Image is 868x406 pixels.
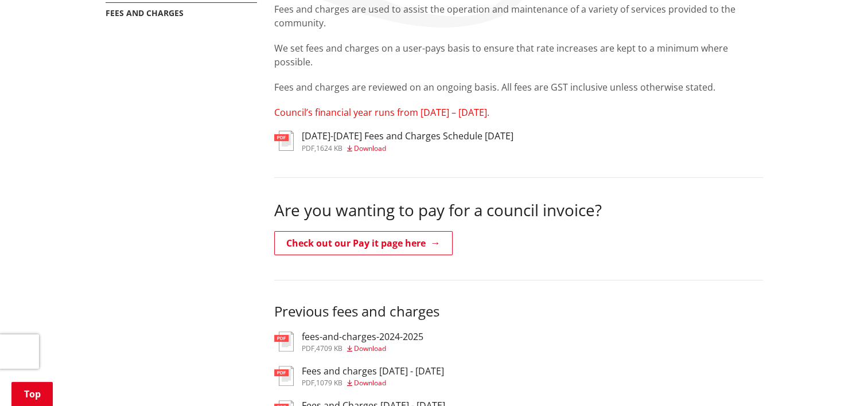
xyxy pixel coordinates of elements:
[274,303,763,320] h3: Previous fees and charges
[274,131,294,151] img: document-pdf.svg
[274,41,763,69] p: We set fees and charges on a user-pays basis to ensure that rate increases are kept to a minimum ...
[354,378,386,388] span: Download
[274,106,489,119] span: Council’s financial year runs from [DATE] – [DATE].
[274,231,453,255] a: Check out our Pay it page here
[316,378,342,388] span: 1079 KB
[274,366,444,387] a: Fees and charges [DATE] - [DATE] pdf,1079 KB Download
[274,331,423,352] a: fees-and-charges-2024-2025 pdf,4709 KB Download
[274,80,763,94] p: Fees and charges are reviewed on an ongoing basis. All fees are GST inclusive unless otherwise st...
[815,358,857,399] iframe: Messenger Launcher
[302,143,314,153] span: pdf
[274,2,763,30] p: Fees and charges are used to assist the operation and maintenance of a variety of services provid...
[274,331,294,352] img: document-pdf.svg
[11,382,53,406] a: Top
[106,7,184,18] a: Fees and charges
[302,331,423,342] h3: fees-and-charges-2024-2025
[302,378,314,388] span: pdf
[302,131,513,142] h3: [DATE]-[DATE] Fees and Charges Schedule [DATE]
[302,380,444,387] div: ,
[302,366,444,377] h3: Fees and charges [DATE] - [DATE]
[354,343,386,353] span: Download
[302,345,423,352] div: ,
[274,199,602,221] span: Are you wanting to pay for a council invoice?
[316,143,342,153] span: 1624 KB
[274,131,513,151] a: [DATE]-[DATE] Fees and Charges Schedule [DATE] pdf,1624 KB Download
[354,143,386,153] span: Download
[274,366,294,386] img: document-pdf.svg
[302,343,314,353] span: pdf
[302,145,513,152] div: ,
[316,343,342,353] span: 4709 KB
